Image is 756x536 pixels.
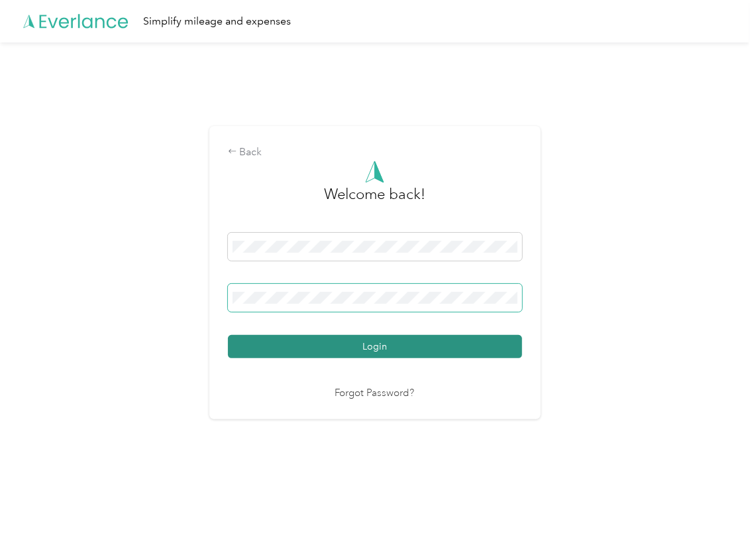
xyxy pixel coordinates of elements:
[228,335,522,358] button: Login
[143,13,291,30] div: Simplify mileage and expenses
[682,462,756,536] iframe: Everlance-gr Chat Button Frame
[228,145,522,161] div: Back
[324,183,425,219] h3: greeting
[335,386,415,401] a: Forgot Password?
